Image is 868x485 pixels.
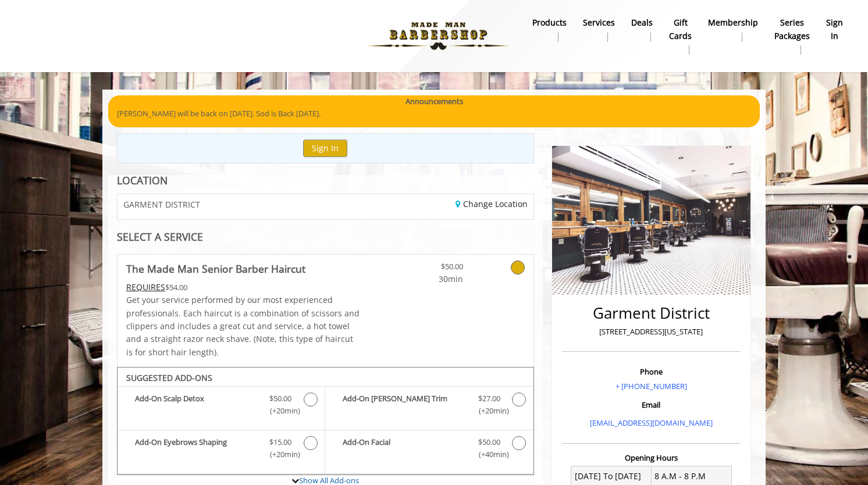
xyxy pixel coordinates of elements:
[394,273,463,286] span: 30min
[264,405,298,417] span: (+20min )
[126,281,360,294] div: $54.00
[590,418,713,428] a: [EMAIL_ADDRESS][DOMAIN_NAME]
[708,16,758,29] b: Membership
[524,15,575,45] a: Productsproducts
[472,405,506,417] span: (+20min )
[123,393,319,420] label: Add-On Scalp Detox
[126,294,360,359] p: Get your service performed by our most experienced professionals. Each haircut is a combination o...
[269,436,291,448] span: $15.00
[123,436,319,463] label: Add-On Eyebrows Shaping
[117,108,751,120] p: [PERSON_NAME] will be back on [DATE]. Sod is Back [DATE].
[405,95,463,108] b: Announcements
[303,140,347,156] button: Sign In
[826,16,843,42] b: sign in
[472,448,506,461] span: (+40min )
[565,326,738,338] p: [STREET_ADDRESS][US_STATE]
[616,381,687,391] a: + [PHONE_NUMBER]
[117,173,168,187] b: LOCATION
[331,393,527,420] label: Add-On Beard Trim
[565,368,738,376] h3: Phone
[818,15,851,45] a: sign insign in
[583,16,615,29] b: Services
[565,305,738,322] h2: Garment District
[135,436,258,461] b: Add-On Eyebrows Shaping
[661,15,700,58] a: Gift cardsgift cards
[700,15,766,45] a: MembershipMembership
[565,401,738,409] h3: Email
[456,198,528,209] a: Change Location
[562,454,741,462] h3: Opening Hours
[126,261,305,277] b: The Made Man Senior Barber Haircut
[766,15,818,58] a: Series packagesSeries packages
[135,393,258,417] b: Add-On Scalp Detox
[331,436,527,463] label: Add-On Facial
[123,200,200,209] span: GARMENT DISTRICT
[394,255,463,286] a: $50.00
[117,231,534,243] div: SELECT A SERVICE
[126,281,165,293] span: This service needs some Advance to be paid before we block your appointment
[478,436,500,448] span: $50.00
[343,393,466,417] b: Add-On [PERSON_NAME] Trim
[269,393,291,405] span: $50.00
[264,448,298,461] span: (+20min )
[126,372,212,383] b: SUGGESTED ADD-ONS
[774,16,810,42] b: Series packages
[117,367,534,475] div: The Made Man Senior Barber Haircut Add-onS
[478,393,500,405] span: $27.00
[575,15,623,45] a: ServicesServices
[358,4,518,68] img: Made Man Barbershop logo
[623,15,661,45] a: DealsDeals
[669,16,692,42] b: gift cards
[532,16,567,29] b: products
[343,436,466,461] b: Add-On Facial
[631,16,653,29] b: Deals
